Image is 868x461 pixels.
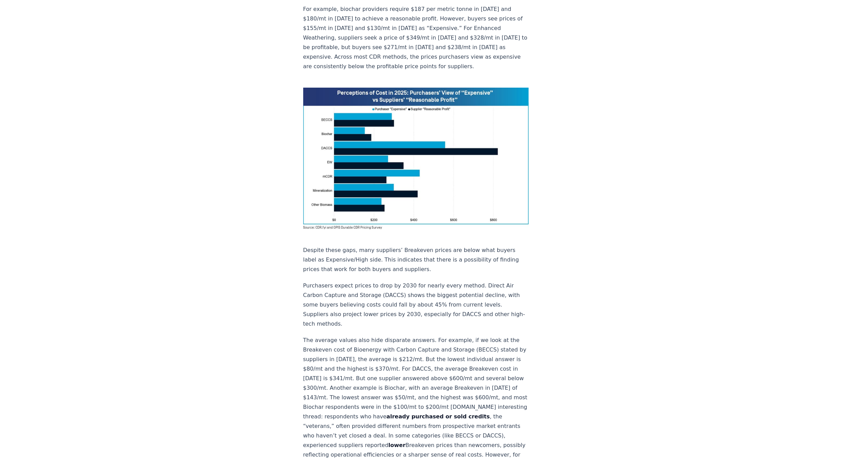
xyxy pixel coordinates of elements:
[303,88,529,229] img: blog post image
[388,442,406,448] strong: lower
[303,281,529,329] p: Purchasers expect prices to drop by 2030 for nearly every method. Direct Air Carbon Capture and S...
[386,413,490,420] strong: already purchased or sold credits
[303,246,529,274] p: Despite these gaps, many suppliers’ Breakeven prices are below what buyers label as Expensive/Hig...
[303,4,529,71] p: For example, biochar providers require $187 per metric tonne in [DATE] and $180/mt in [DATE] to a...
